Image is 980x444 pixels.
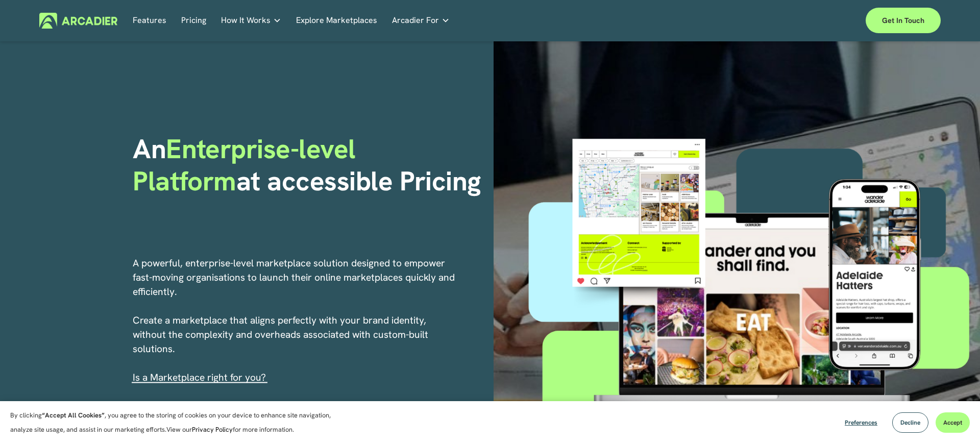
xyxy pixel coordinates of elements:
a: Get in touch [866,8,941,33]
a: folder dropdown [221,13,281,29]
a: Features [133,13,166,29]
strong: “Accept All Cookies” [42,411,105,420]
span: Accept [943,418,962,427]
h1: An at accessible Pricing [133,133,486,197]
button: Preferences [837,412,885,433]
button: Accept [936,412,970,433]
a: Explore Marketplaces [296,13,377,29]
span: Arcadier For [392,13,439,28]
span: Enterprise-level Platform [133,131,362,198]
p: By clicking , you agree to the storing of cookies on your device to enhance site navigation, anal... [10,408,342,437]
span: Decline [900,418,920,427]
a: Privacy Policy [192,425,233,434]
p: A powerful, enterprise-level marketplace solution designed to empower fast-moving organisations t... [133,256,456,385]
a: s a Marketplace right for you? [135,371,266,384]
a: Pricing [181,13,206,29]
span: Preferences [845,418,877,427]
img: Arcadier [39,13,117,29]
span: How It Works [221,13,271,28]
span: I [133,371,266,384]
a: folder dropdown [392,13,450,29]
button: Decline [892,412,928,433]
